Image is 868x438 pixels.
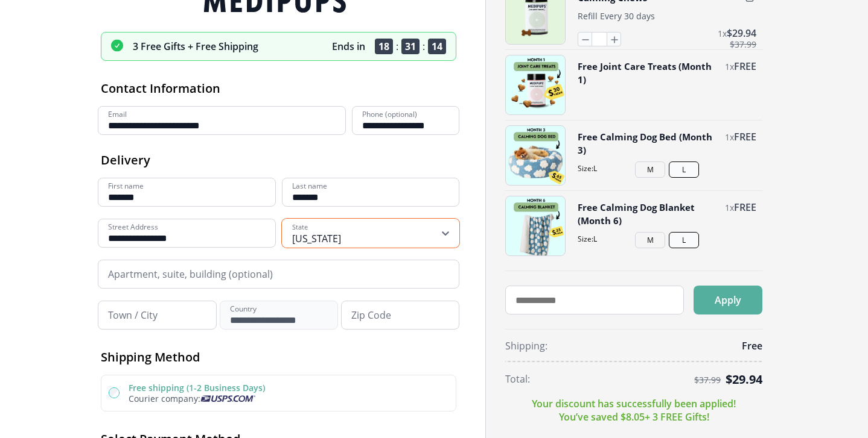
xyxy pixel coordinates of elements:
label: Free shipping (1-2 Business Days) [129,382,265,393]
span: : [423,40,425,53]
button: Free Calming Dog Blanket (Month 6) [578,201,719,227]
button: Apply [694,286,762,314]
h2: Shipping Method [101,349,456,365]
span: 1 x [725,202,734,213]
span: 1 x [718,28,727,39]
button: Free Calming Dog Bed (Month 3) [578,130,719,157]
span: FREE [734,60,756,73]
span: Courier company: [129,393,200,404]
p: 3 Free Gifts + Free Shipping [133,40,258,53]
div: [US_STATE] [292,232,341,245]
img: Free Calming Dog Bed (Month 3) [506,126,565,185]
button: M [635,161,665,178]
span: $ 29.94 [727,27,756,40]
span: 14 [428,39,446,54]
span: : [396,40,398,53]
span: Contact Information [101,80,220,96]
p: Your discount has successfully been applied! You’ve saved $ 8.05 + 3 FREE Gifts! [532,397,736,424]
span: 1 x [725,61,734,72]
img: Free Calming Dog Blanket (Month 6) [506,196,565,255]
span: 1 x [725,131,734,143]
span: Delivery [101,152,150,168]
span: Total: [505,372,530,386]
span: $ 29.94 [726,371,762,387]
span: FREE [734,130,756,143]
img: Free Joint Care Treats (Month 1) [506,55,565,114]
span: 31 [401,39,420,54]
span: $ 37.99 [730,40,756,49]
button: Free Joint Care Treats (Month 1) [578,60,719,86]
button: L [669,161,699,178]
span: $ 37.99 [694,375,721,385]
span: Refill Every 30 days [578,10,655,22]
span: FREE [734,201,756,214]
span: 18 [375,39,393,54]
img: Usps courier company [200,395,255,402]
span: Free [742,339,762,352]
p: Ends in [332,40,365,53]
span: Shipping: [505,339,547,352]
button: M [635,232,665,248]
button: L [669,232,699,248]
span: Size: L [578,234,756,244]
span: Size: L [578,163,756,174]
